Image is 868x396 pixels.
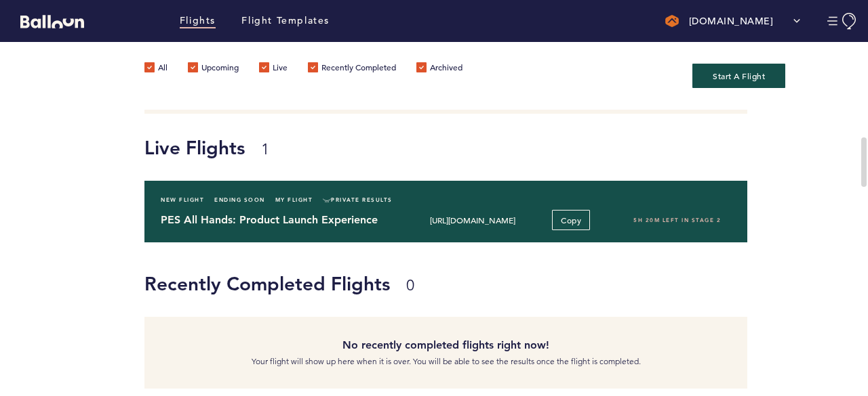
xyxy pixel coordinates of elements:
span: My Flight [275,193,313,206]
span: New Flight [161,193,204,206]
svg: Balloon [20,15,84,28]
label: Archived [416,62,462,76]
small: 0 [406,276,414,294]
span: Copy [561,215,581,225]
label: All [144,62,167,76]
h1: Recently Completed Flights [144,270,737,297]
p: [DOMAIN_NAME] [689,14,774,28]
a: Flights [180,14,216,28]
h4: No recently completed flights right now! [155,337,737,353]
span: Ending Soon [214,193,265,206]
button: [DOMAIN_NAME] [658,7,808,35]
label: Recently Completed [308,62,396,76]
button: Start A Flight [692,64,785,88]
span: Private Results [323,193,393,206]
small: 1 [261,140,269,158]
button: Manage Account [827,13,858,30]
button: Copy [552,210,590,230]
h4: PES All Hands: Product Launch Experience [161,212,387,228]
a: Flight Templates [241,14,330,28]
p: Your flight will show up here when it is over. You will be able to see the results once the fligh... [155,355,737,368]
label: Upcoming [188,62,239,76]
span: 5H 20M left in stage 2 [633,217,721,223]
a: Balloon [10,14,84,28]
h1: Live Flights [144,134,858,161]
label: Live [259,62,288,76]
